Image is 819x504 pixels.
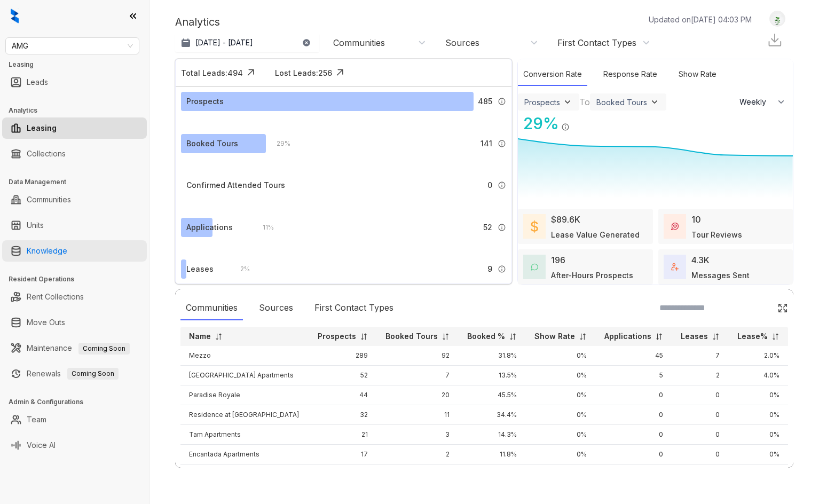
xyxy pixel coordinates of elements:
[672,425,728,445] td: 0
[27,143,66,164] a: Collections
[551,213,580,226] div: $89.6K
[691,213,701,226] div: 10
[498,181,506,190] img: Info
[332,65,348,81] img: Click Icon
[672,385,728,405] td: 0
[2,337,147,359] li: Maintenance
[691,270,750,281] div: Messages Sent
[525,464,595,484] td: 0%
[309,425,376,445] td: 21
[498,223,506,232] img: Info
[376,425,458,445] td: 3
[2,240,147,262] li: Knowledge
[595,385,672,405] td: 0
[672,464,728,484] td: 0
[498,265,506,273] img: Info
[12,38,133,54] span: AMG
[2,72,147,93] li: Leads
[78,343,130,355] span: Coming Soon
[175,33,319,52] button: [DATE] - [DATE]
[309,405,376,425] td: 32
[534,331,575,342] p: Show Rate
[458,346,525,366] td: 31.8%
[739,97,772,107] span: Weekly
[518,112,559,136] div: 29 %
[458,405,525,425] td: 34.4%
[27,363,119,384] a: RenewalsComing Soon
[562,97,573,107] img: ViewFilterArrow
[9,60,149,69] h3: Leasing
[557,37,636,49] div: First Contact Types
[385,331,438,342] p: Booked Tours
[673,63,722,86] div: Show Rate
[570,113,586,129] img: Click Icon
[309,366,376,385] td: 52
[27,72,48,93] a: Leads
[2,363,147,384] li: Renewals
[487,263,492,275] span: 9
[728,445,788,464] td: 0%
[598,63,663,86] div: Response Rate
[595,464,672,484] td: 1
[309,464,376,484] td: 12
[309,385,376,405] td: 44
[266,138,290,149] div: 29 %
[671,223,679,230] img: TourReviews
[252,222,274,233] div: 11 %
[9,106,149,115] h3: Analytics
[728,464,788,484] td: 0%
[2,286,147,308] li: Rent Collections
[27,435,56,456] a: Voice AI
[691,229,742,240] div: Tour Reviews
[649,14,752,25] p: Updated on [DATE] 04:03 PM
[728,346,788,366] td: 2.0%
[604,331,651,342] p: Applications
[180,405,309,425] td: Residence at [GEOGRAPHIC_DATA]
[186,222,233,233] div: Applications
[458,385,525,405] td: 45.5%
[2,143,147,164] li: Collections
[9,397,149,407] h3: Admin & Configurations
[27,312,65,333] a: Move Outs
[728,385,788,405] td: 0%
[215,333,223,341] img: sorting
[27,409,46,430] a: Team
[180,296,243,320] div: Communities
[483,222,492,233] span: 52
[728,425,788,445] td: 0%
[275,67,332,78] div: Lost Leads: 256
[498,139,506,148] img: Info
[360,333,368,341] img: sorting
[525,405,595,425] td: 0%
[771,333,779,341] img: sorting
[376,464,458,484] td: 4
[458,425,525,445] td: 14.3%
[2,215,147,236] li: Units
[27,215,44,236] a: Units
[467,331,505,342] p: Booked %
[481,138,492,149] span: 141
[186,138,238,149] div: Booked Tours
[595,366,672,385] td: 5
[180,445,309,464] td: Encantada Apartments
[376,366,458,385] td: 7
[2,117,147,139] li: Leasing
[458,464,525,484] td: 33.3%
[531,220,538,233] img: LeaseValue
[681,331,708,342] p: Leases
[458,445,525,464] td: 11.8%
[649,97,660,107] img: ViewFilterArrow
[509,333,517,341] img: sorting
[712,333,720,341] img: sorting
[2,409,147,430] li: Team
[11,9,19,23] img: logo
[180,366,309,385] td: [GEOGRAPHIC_DATA] Apartments
[551,270,633,281] div: After-Hours Prospects
[551,254,565,266] div: 196
[186,263,214,275] div: Leases
[445,37,479,49] div: Sources
[733,92,793,112] button: Weekly
[595,346,672,366] td: 45
[186,96,224,107] div: Prospects
[524,98,560,107] div: Prospects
